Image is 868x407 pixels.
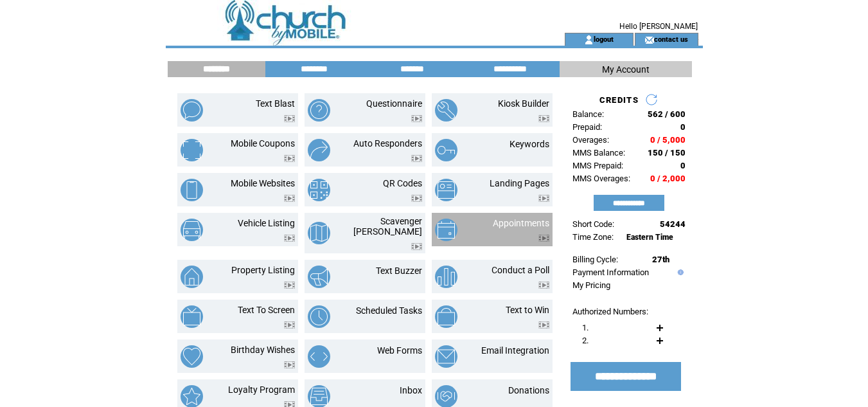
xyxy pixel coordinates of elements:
[498,98,549,109] a: Kiosk Builder
[284,195,295,202] img: video.png
[181,179,203,201] img: mobile-websites.png
[284,155,295,162] img: video.png
[538,115,549,122] img: video.png
[238,305,295,315] a: Text To Screen
[284,235,295,242] img: video.png
[493,218,549,228] a: Appointments
[308,345,330,368] img: web-forms.png
[377,345,422,356] a: Web Forms
[181,99,203,122] img: text-blast.png
[490,178,549,188] a: Landing Pages
[572,232,614,242] span: Time Zone:
[654,35,688,43] a: contact us
[435,266,457,288] img: conduct-a-poll.png
[435,305,457,328] img: text-to-win.png
[572,161,623,170] span: MMS Prepaid:
[435,139,457,161] img: keywords.png
[481,345,549,356] a: Email Integration
[572,135,609,145] span: Overages:
[572,280,610,290] a: My Pricing
[435,99,457,122] img: kiosk-builder.png
[411,243,422,250] img: video.png
[181,305,203,328] img: text-to-screen.png
[594,35,614,43] a: logout
[308,139,330,161] img: auto-responders.png
[582,323,589,332] span: 1.
[356,305,422,316] a: Scheduled Tasks
[652,255,669,264] span: 27th
[572,122,602,132] span: Prepaid:
[680,161,686,170] span: 0
[411,115,422,122] img: video.png
[353,216,422,237] a: Scavenger [PERSON_NAME]
[284,361,295,368] img: video.png
[584,35,594,45] img: account_icon.gif
[538,235,549,242] img: video.png
[284,321,295,329] img: video.png
[650,135,686,145] span: 0 / 5,000
[308,99,330,122] img: questionnaire.png
[492,265,549,275] a: Conduct a Poll
[648,109,686,119] span: 562 / 600
[538,321,549,329] img: video.png
[353,138,422,149] a: Auto Responders
[400,385,422,395] a: Inbox
[308,179,330,201] img: qr-codes.png
[572,307,648,316] span: Authorized Numbers:
[256,98,295,109] a: Text Blast
[572,148,625,158] span: MMS Balance:
[506,305,549,315] a: Text to Win
[181,345,203,368] img: birthday-wishes.png
[660,219,686,229] span: 54244
[599,95,639,105] span: CREDITS
[508,385,549,395] a: Donations
[284,282,295,289] img: video.png
[572,255,618,264] span: Billing Cycle:
[181,266,203,288] img: property-listing.png
[572,219,614,229] span: Short Code:
[231,138,295,149] a: Mobile Coupons
[181,219,203,241] img: vehicle-listing.png
[366,98,422,109] a: Questionnaire
[284,115,295,122] img: video.png
[675,269,684,275] img: help.gif
[411,195,422,202] img: video.png
[435,179,457,201] img: landing-pages.png
[572,174,630,183] span: MMS Overages:
[435,345,457,368] img: email-integration.png
[680,122,686,132] span: 0
[231,265,295,275] a: Property Listing
[228,384,295,395] a: Loyalty Program
[411,155,422,162] img: video.png
[308,266,330,288] img: text-buzzer.png
[644,35,654,45] img: contact_us_icon.gif
[619,22,698,31] span: Hello [PERSON_NAME]
[648,148,686,158] span: 150 / 150
[181,139,203,161] img: mobile-coupons.png
[650,174,686,183] span: 0 / 2,000
[538,282,549,289] img: video.png
[572,109,604,119] span: Balance:
[435,219,457,241] img: appointments.png
[308,305,330,328] img: scheduled-tasks.png
[509,139,549,149] a: Keywords
[538,195,549,202] img: video.png
[308,222,330,244] img: scavenger-hunt.png
[238,218,295,228] a: Vehicle Listing
[602,64,650,75] span: My Account
[572,267,649,277] a: Payment Information
[582,336,589,345] span: 2.
[376,266,422,276] a: Text Buzzer
[231,345,295,355] a: Birthday Wishes
[626,233,673,242] span: Eastern Time
[231,178,295,188] a: Mobile Websites
[383,178,422,188] a: QR Codes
